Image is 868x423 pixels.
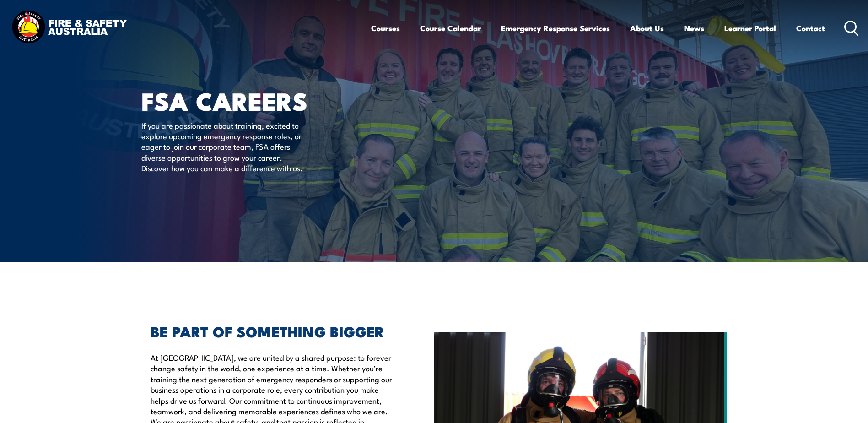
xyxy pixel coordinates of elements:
[371,16,400,40] a: Courses
[151,325,392,337] h2: BE PART OF SOMETHING BIGGER
[796,16,825,40] a: Contact
[420,16,481,40] a: Course Calendar
[141,120,308,174] p: If you are passionate about training, excited to explore upcoming emergency response roles, or ea...
[141,90,367,111] h1: FSA Careers
[724,16,776,40] a: Learner Portal
[630,16,664,40] a: About Us
[684,16,704,40] a: News
[501,16,610,40] a: Emergency Response Services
